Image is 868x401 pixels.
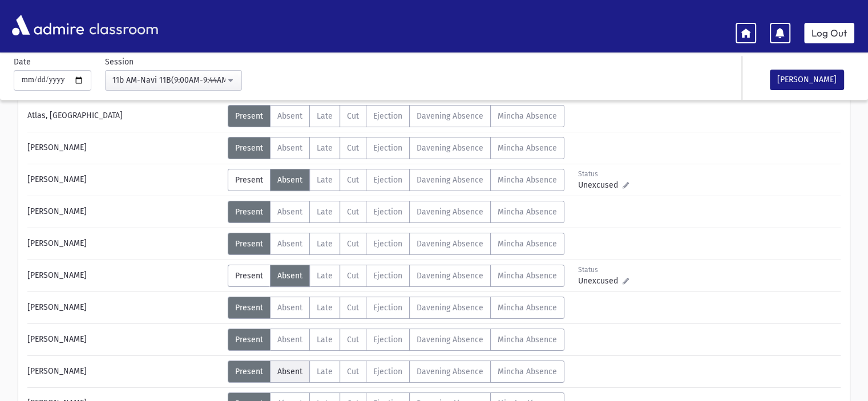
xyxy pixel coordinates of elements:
[417,271,483,281] span: Davening Absence
[235,175,263,185] span: Present
[22,137,228,159] div: [PERSON_NAME]
[317,175,333,185] span: Late
[277,207,302,217] span: Absent
[317,271,333,281] span: Late
[347,335,359,345] span: Cut
[498,367,557,376] span: Mincha Absence
[498,111,557,121] span: Mincha Absence
[417,111,483,121] span: Davening Absence
[417,207,483,217] span: Davening Absence
[317,335,333,345] span: Late
[228,233,564,255] div: AttTypes
[22,297,228,319] div: [PERSON_NAME]
[498,239,557,249] span: Mincha Absence
[417,175,483,185] span: Davening Absence
[578,179,623,191] span: Unexcused
[228,137,564,159] div: AttTypes
[277,303,302,313] span: Absent
[277,175,302,185] span: Absent
[277,239,302,249] span: Absent
[373,335,402,345] span: Ejection
[22,329,228,351] div: [PERSON_NAME]
[417,143,483,153] span: Davening Absence
[373,303,402,313] span: Ejection
[498,143,557,153] span: Mincha Absence
[9,12,87,38] img: AdmirePro
[770,70,844,90] button: [PERSON_NAME]
[228,297,564,319] div: AttTypes
[228,105,564,127] div: AttTypes
[373,111,402,121] span: Ejection
[87,10,159,40] span: classroom
[228,201,564,223] div: AttTypes
[373,239,402,249] span: Ejection
[235,271,263,281] span: Present
[22,265,228,287] div: [PERSON_NAME]
[317,303,333,313] span: Late
[235,303,263,313] span: Present
[498,271,557,281] span: Mincha Absence
[228,265,564,287] div: AttTypes
[347,207,359,217] span: Cut
[277,143,302,153] span: Absent
[417,335,483,345] span: Davening Absence
[22,105,228,127] div: Atlas, [GEOGRAPHIC_DATA]
[498,207,557,217] span: Mincha Absence
[22,201,228,223] div: [PERSON_NAME]
[804,23,854,43] a: Log Out
[105,56,134,68] label: Session
[373,143,402,153] span: Ejection
[277,335,302,345] span: Absent
[235,111,263,121] span: Present
[347,303,359,313] span: Cut
[498,335,557,345] span: Mincha Absence
[277,271,302,281] span: Absent
[498,303,557,313] span: Mincha Absence
[417,239,483,249] span: Davening Absence
[347,271,359,281] span: Cut
[317,111,333,121] span: Late
[235,207,263,217] span: Present
[347,143,359,153] span: Cut
[498,175,557,185] span: Mincha Absence
[235,239,263,249] span: Present
[14,56,31,68] label: Date
[277,367,302,376] span: Absent
[373,271,402,281] span: Ejection
[317,143,333,153] span: Late
[22,361,228,383] div: [PERSON_NAME]
[578,169,629,179] div: Status
[22,233,228,255] div: [PERSON_NAME]
[105,70,242,91] button: 11b AM-Navi 11B(9:00AM-9:44AM)
[373,207,402,217] span: Ejection
[578,275,623,287] span: Unexcused
[578,265,629,275] div: Status
[317,207,333,217] span: Late
[22,169,228,191] div: [PERSON_NAME]
[417,303,483,313] span: Davening Absence
[277,111,302,121] span: Absent
[347,239,359,249] span: Cut
[347,175,359,185] span: Cut
[235,143,263,153] span: Present
[235,367,263,376] span: Present
[317,239,333,249] span: Late
[373,175,402,185] span: Ejection
[317,367,333,376] span: Late
[228,169,564,191] div: AttTypes
[228,361,564,383] div: AttTypes
[347,367,359,376] span: Cut
[235,335,263,345] span: Present
[112,74,225,86] div: 11b AM-Navi 11B(9:00AM-9:44AM)
[347,111,359,121] span: Cut
[228,329,564,351] div: AttTypes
